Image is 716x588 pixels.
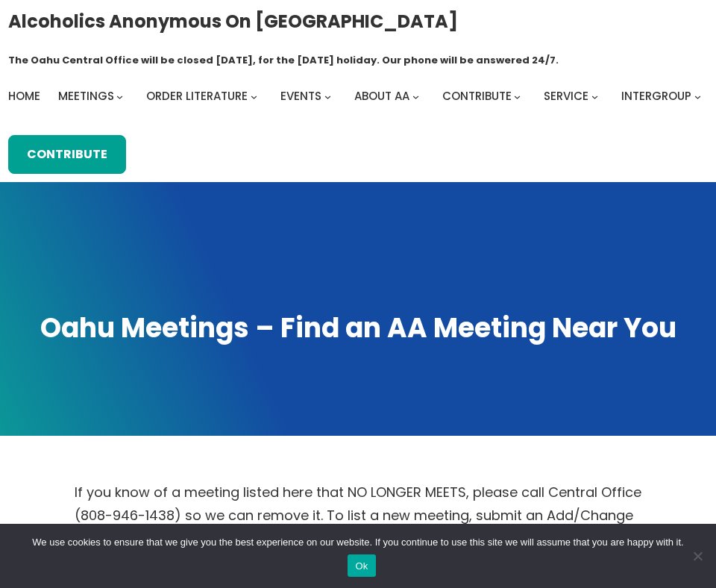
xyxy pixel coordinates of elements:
[32,535,683,550] span: We use cookies to ensure that we give you the best experience on our website. If you continue to ...
[694,93,701,100] button: Intergroup submenu
[324,93,331,100] button: Events submenu
[544,88,588,104] span: Service
[13,310,703,347] h1: Oahu Meetings – Find an AA Meeting Near You
[251,93,257,100] button: Order Literature submenu
[8,86,706,107] nav: Intergroup
[75,481,641,551] p: If you know of a meeting listed here that NO LONGER MEETS, please call Central Office (808-946-14...
[8,88,40,104] span: Home
[354,88,409,104] span: About AA
[280,86,321,107] a: Events
[8,53,559,68] h1: The Oahu Central Office will be closed [DATE], for the [DATE] holiday. Our phone will be answered...
[412,93,419,100] button: About AA submenu
[8,135,126,174] a: Contribute
[514,93,521,100] button: Contribute submenu
[442,88,512,104] span: Contribute
[280,88,321,104] span: Events
[116,93,123,100] button: Meetings submenu
[58,88,114,104] span: Meetings
[348,554,375,577] button: Ok
[146,88,248,104] span: Order Literature
[58,86,114,107] a: Meetings
[354,86,409,107] a: About AA
[621,88,691,104] span: Intergroup
[442,86,512,107] a: Contribute
[8,5,458,37] a: Alcoholics Anonymous on [GEOGRAPHIC_DATA]
[544,86,588,107] a: Service
[8,86,40,107] a: Home
[621,86,691,107] a: Intergroup
[591,93,598,100] button: Service submenu
[690,548,705,563] span: No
